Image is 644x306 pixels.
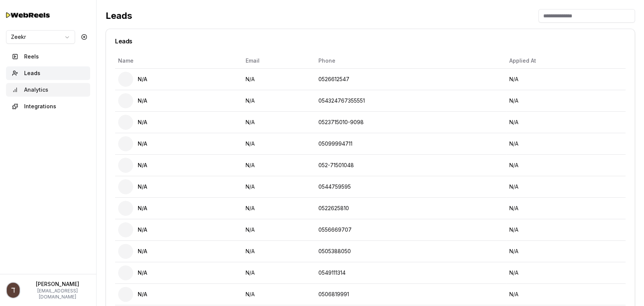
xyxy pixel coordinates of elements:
span: N/A [138,291,147,298]
p: [PERSON_NAME] [25,280,90,288]
td: N/A [506,262,626,283]
span: N/A [138,161,147,169]
td: N/A [506,154,626,176]
td: 054324767355551 [315,90,506,111]
button: Integrations [6,100,90,113]
td: N/A [506,197,626,219]
td: 0526612547 [315,68,506,90]
div: Leads [115,38,626,44]
th: Name [115,53,243,68]
td: 0505388050 [315,240,506,262]
span: N/A [138,226,147,234]
td: 0556669707 [315,219,506,240]
span: N/A [138,97,147,105]
img: Profile picture [7,283,20,298]
span: N/A [138,183,147,191]
td: 0523715010-9098 [315,111,506,133]
span: N/A [138,248,147,255]
button: Leads [6,66,90,80]
td: N/A [506,68,626,90]
span: N/A [138,269,147,277]
td: N/A [506,176,626,197]
span: N/A [138,118,147,126]
td: 0544759595 [315,176,506,197]
td: N/A [243,154,315,176]
td: N/A [506,283,626,305]
td: N/A [243,111,315,133]
button: Analytics [6,83,90,97]
td: N/A [243,240,315,262]
th: Applied At [506,53,626,68]
img: Testimo [6,10,51,20]
td: N/A [243,219,315,240]
td: N/A [243,197,315,219]
td: N/A [506,133,626,154]
td: N/A [243,262,315,283]
td: N/A [243,68,315,90]
td: N/A [243,176,315,197]
td: N/A [506,111,626,133]
td: N/A [243,90,315,111]
td: N/A [506,219,626,240]
th: Email [243,53,315,68]
h2: Leads [106,10,132,22]
td: N/A [243,133,315,154]
p: [EMAIL_ADDRESS][DOMAIN_NAME] [25,288,90,300]
td: 0522625810 [315,197,506,219]
td: N/A [506,90,626,111]
td: N/A [243,283,315,305]
td: 0549111314 [315,262,506,283]
td: 0506819991 [315,283,506,305]
span: N/A [138,140,147,148]
span: N/A [138,75,147,83]
button: Reels [6,50,90,63]
th: Phone [315,53,506,68]
td: 05099994711 [315,133,506,154]
td: N/A [506,240,626,262]
button: Profile picture[PERSON_NAME][EMAIL_ADDRESS][DOMAIN_NAME] [6,280,90,300]
span: N/A [138,205,147,212]
td: 052-71501048 [315,154,506,176]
